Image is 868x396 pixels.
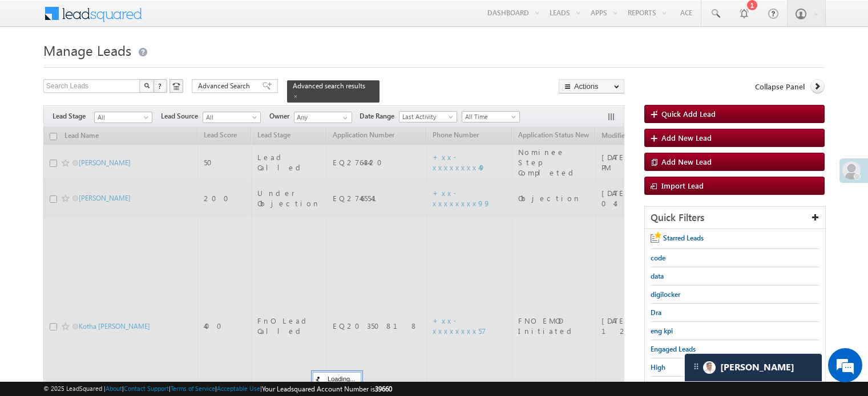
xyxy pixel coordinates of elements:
input: Type to Search [294,112,352,123]
span: Dra [651,308,661,317]
span: digilocker [651,290,680,299]
span: All [95,112,149,123]
span: 39660 [375,385,392,393]
span: High [651,363,665,371]
img: Search [144,83,150,88]
a: All [94,112,152,123]
span: Import Lead [661,181,704,190]
span: Owner [269,111,294,121]
span: Advanced Search [198,81,253,91]
span: data [651,272,664,280]
span: Engaged Leads [651,345,696,353]
span: ? [158,81,163,91]
span: Manage Leads [43,41,131,59]
a: About [106,385,122,392]
div: Loading... [313,372,361,386]
span: Last Activity [399,112,454,122]
span: Add New Lead [661,157,712,166]
img: Carter [703,361,716,374]
span: eng kpi [651,326,673,335]
a: Show All Items [337,112,351,124]
a: Last Activity [399,111,457,123]
a: All Time [462,111,520,123]
span: All Time [462,112,516,122]
span: Lead Stage [53,111,94,121]
div: Quick Filters [645,207,825,229]
span: Your Leadsquared Account Number is [262,385,392,393]
a: Contact Support [124,385,169,392]
span: Lead Source [161,111,203,121]
a: Terms of Service [171,385,215,392]
span: Carter [720,362,794,373]
a: Acceptable Use [217,385,260,392]
span: Starred Leads [663,234,704,242]
span: Advanced search results [293,81,365,90]
span: Add New Lead [661,133,712,142]
span: Date Range [360,111,399,121]
span: Quick Add Lead [661,109,716,119]
span: code [651,254,665,262]
span: © 2025 LeadSquared | | | | | [43,383,392,394]
a: All [203,112,261,123]
button: ? [154,79,167,93]
img: carter-drag [692,362,701,371]
button: Actions [559,79,624,93]
div: carter-dragCarter[PERSON_NAME] [684,353,822,382]
span: Collapse Panel [755,81,805,92]
span: All [203,112,257,123]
